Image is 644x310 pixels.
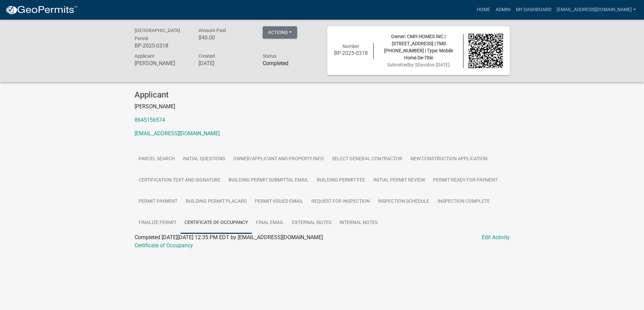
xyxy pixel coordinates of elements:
[554,3,639,16] a: [EMAIL_ADDRESS][DOMAIN_NAME]
[135,90,510,100] h4: Applicant
[374,191,433,213] a: Inspection Schedule
[181,212,252,234] a: Certificate of Occupancy
[513,3,554,16] a: My Dashboard
[224,170,313,191] a: Building Permit Submittal Email
[135,191,182,213] a: Permit Payment
[135,170,224,191] a: Certification Text and Signature
[263,26,297,38] button: Actions
[263,53,277,59] span: Status
[135,53,154,59] span: Applicant
[198,60,253,66] h6: [DATE]
[198,34,253,41] h6: $40.00
[334,50,368,56] h6: BP-2025-0318
[409,62,429,67] span: by SDavid
[135,60,189,66] h6: [PERSON_NAME]
[469,34,503,68] img: QR code
[135,117,165,123] a: 8645156574
[369,170,429,191] a: Initial Permit Review
[252,212,288,234] a: Final Email
[342,44,359,49] span: Number
[328,148,406,170] a: Select General Contractor
[135,130,220,137] a: [EMAIL_ADDRESS][DOMAIN_NAME]
[251,191,307,213] a: Permit Issued Email
[335,212,382,234] a: Internal Notes
[313,170,369,191] a: Building Permit Fee
[198,53,215,59] span: Created
[263,60,288,66] strong: Completed
[135,234,323,241] span: Completed [DATE][DATE] 12:35 PM EDT by [EMAIL_ADDRESS][DOMAIN_NAME]
[433,191,494,213] a: Inspection Complete
[229,148,328,170] a: Owner/Applicant and Property Info
[429,170,502,191] a: Permit Ready for Payment
[493,3,513,16] a: Admin
[179,148,229,170] a: Initial Questions
[135,103,510,111] p: [PERSON_NAME]
[474,3,493,16] a: Home
[307,191,374,213] a: Request for Inspection
[387,62,450,67] span: Submitted on [DATE]
[288,212,335,234] a: External Notes
[384,34,453,60] span: Owner: CMH HOMES INC | [STREET_ADDRESS] | TMS [PHONE_NUMBER] | Type: Mobile Home De-Title
[198,28,226,33] span: Amount Paid
[135,148,179,170] a: Parcel search
[482,233,510,242] a: Edit Activity
[135,212,181,234] a: Finalize Permit
[135,43,189,49] h6: BP-2025-0318
[406,148,492,170] a: New Construction Application
[182,191,251,213] a: Building Permit Placard
[135,242,193,249] a: Certificate of Occupancy
[135,28,180,41] span: [GEOGRAPHIC_DATA] Permit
